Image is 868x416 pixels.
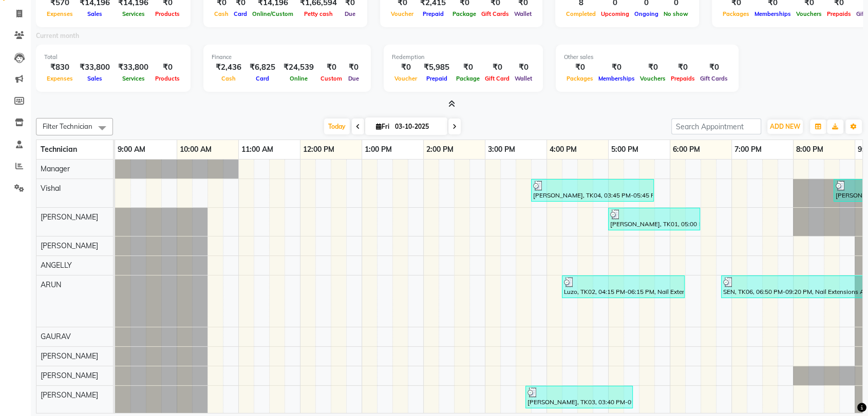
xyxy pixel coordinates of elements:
div: ₹0 [637,62,668,73]
span: ANGELLY [41,261,72,270]
div: ₹0 [153,62,182,73]
div: ₹830 [44,62,76,73]
span: Packages [564,75,596,82]
span: Online/Custom [250,10,296,17]
span: Technician [41,145,77,154]
div: ₹2,436 [212,62,246,73]
span: Prepaids [668,75,697,82]
span: Products [153,10,182,17]
div: ₹0 [564,62,596,73]
span: Wallet [512,10,534,17]
span: Packages [720,10,752,17]
a: 9:00 AM [115,142,148,157]
span: Sales [85,75,105,82]
span: Expenses [44,10,76,17]
span: Prepaid [424,75,450,82]
span: Gift Cards [697,75,730,82]
a: 10:00 AM [177,142,214,157]
div: [PERSON_NAME], TK05, 08:40 PM-09:10 PM, Permanent Nail Paint Solid Color-Hand (₹700) [835,181,863,200]
a: 5:00 PM [609,142,641,157]
a: 3:00 PM [485,142,518,157]
div: Redemption [392,53,535,62]
span: Upcoming [598,10,632,17]
span: Memberships [596,75,637,82]
div: ₹0 [512,62,535,73]
div: [PERSON_NAME], TK04, 03:45 PM-05:45 PM, Nail Extensions Acrylic-Hand (₹1100),Nail Art French Colo... [532,181,653,200]
input: 2025-10-03 [392,119,443,134]
span: Cash [212,10,231,17]
a: 11:00 AM [239,142,276,157]
div: ₹5,985 [420,62,454,73]
div: ₹0 [482,62,512,73]
span: Manager [41,164,70,173]
span: [PERSON_NAME] [41,241,98,250]
span: Gift Card [482,75,512,82]
div: ₹33,800 [76,62,114,73]
span: Services [120,75,147,82]
span: Memberships [752,10,794,17]
a: 8:00 PM [794,142,826,157]
span: Voucher [388,10,416,17]
div: ₹0 [454,62,482,73]
span: ARUN [41,280,61,289]
label: Current month [36,31,79,41]
span: No show [661,10,691,17]
span: Services [120,10,147,17]
span: Card [253,75,272,82]
div: ₹33,800 [114,62,153,73]
span: Expenses [44,75,76,82]
span: Prepaid [420,10,446,17]
a: 4:00 PM [547,142,579,157]
input: Search Appointment [671,118,761,134]
span: Vouchers [794,10,824,17]
span: Petty cash [301,10,335,17]
span: ADD NEW [770,123,800,130]
div: ₹0 [596,62,637,73]
div: ₹24,539 [279,62,318,73]
a: 1:00 PM [362,142,394,157]
span: Completed [563,10,598,17]
div: Luzo, TK02, 04:15 PM-06:15 PM, Nail Extensions Acrylic-Hand,Nail Art French Color-Hand (₹1200) [563,277,684,296]
div: Finance [212,53,363,62]
a: 6:00 PM [670,142,703,157]
span: Ongoing [632,10,661,17]
span: GAURAV [41,332,71,341]
span: Cash [219,75,238,82]
button: ADD NEW [767,120,803,134]
div: [PERSON_NAME], TK03, 03:40 PM-05:25 PM, Nail Art French Color-Hand (₹1200),Nail Art Glitter Per F... [526,387,632,407]
span: Voucher [392,75,420,82]
div: ₹0 [345,62,363,73]
div: ₹0 [392,62,420,73]
span: Online [287,75,310,82]
div: ₹0 [697,62,730,73]
span: Custom [318,75,345,82]
span: Card [231,10,250,17]
span: Due [342,10,358,17]
span: Filter Technician [43,122,92,130]
span: [PERSON_NAME] [41,371,98,380]
span: Package [454,75,482,82]
span: Vishal [41,184,61,193]
div: [PERSON_NAME], TK01, 05:00 PM-06:30 PM, Eyelash Extensions Classic-Both [609,209,699,229]
span: Due [346,75,362,82]
div: ₹0 [668,62,697,73]
a: 7:00 PM [732,142,764,157]
span: Package [450,10,479,17]
div: ₹6,825 [246,62,279,73]
div: Other sales [564,53,730,62]
span: Today [324,118,350,134]
span: Prepaids [824,10,854,17]
div: Total [44,53,182,62]
span: [PERSON_NAME] [41,212,98,222]
span: Wallet [512,75,535,82]
span: [PERSON_NAME] [41,351,98,361]
a: 12:00 PM [300,142,337,157]
span: Sales [85,10,105,17]
span: Products [153,75,182,82]
span: Vouchers [637,75,668,82]
div: ₹0 [318,62,345,73]
a: 2:00 PM [424,142,456,157]
span: [PERSON_NAME] [41,390,98,400]
span: Gift Cards [479,10,512,17]
span: Fri [373,123,392,130]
